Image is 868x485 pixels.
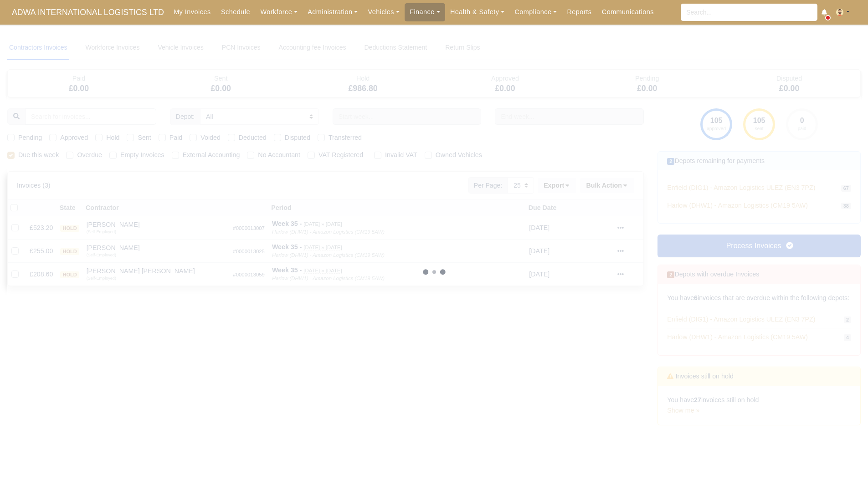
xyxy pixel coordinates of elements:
a: Workforce [255,3,303,21]
a: Administration [303,3,363,21]
a: ADWA INTERNATIONAL LOGISTICS LTD [7,4,169,21]
a: Health & Safety [445,3,510,21]
a: Vehicles [363,3,405,21]
a: Compliance [509,3,562,21]
a: My Invoices [169,3,216,21]
a: Communications [597,3,659,21]
a: Schedule [216,3,255,21]
iframe: Chat Widget [704,379,868,485]
a: Reports [562,3,596,21]
a: Finance [405,3,445,21]
input: Search... [681,4,817,21]
span: ADWA INTERNATIONAL LOGISTICS LTD [7,3,169,21]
